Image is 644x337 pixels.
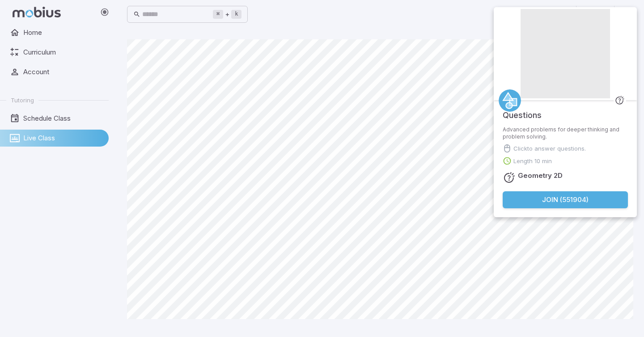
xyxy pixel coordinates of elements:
button: Start Drawing on Questions [595,6,612,23]
span: Tutoring [11,96,34,104]
h5: Questions [503,100,542,122]
p: Click to answer questions. [513,144,586,153]
kbd: ⌘ [213,10,223,19]
p: Advanced problems for deeper thinking and problem solving. [503,126,628,140]
span: Home [23,28,102,38]
h6: Geometry 2D [518,171,563,181]
span: Curriculum [23,47,102,57]
span: Schedule Class [23,114,102,123]
button: Fullscreen Game [578,6,595,23]
span: Account [23,67,102,77]
span: Live Class [23,133,102,143]
kbd: k [231,10,241,19]
a: Geometry 2D [499,89,521,112]
button: close [628,10,634,18]
button: Join (551904) [503,191,628,208]
div: + [213,9,241,20]
p: Length 10 min [513,156,552,165]
div: Join Activity [494,7,637,217]
button: Join in Zoom Client [557,6,574,23]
